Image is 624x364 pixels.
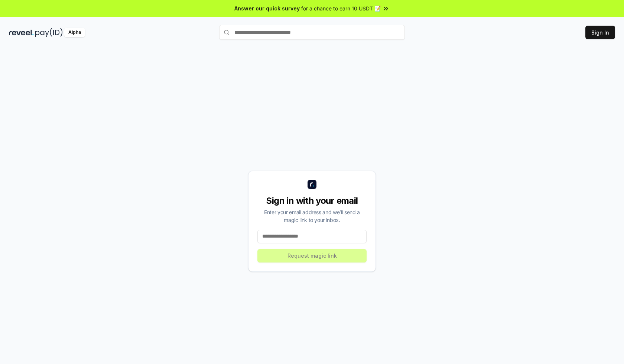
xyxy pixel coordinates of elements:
[257,208,367,224] div: Enter your email address and we’ll send a magic link to your inbox.
[234,4,300,12] span: Answer our quick survey
[64,28,85,37] div: Alpha
[257,195,367,207] div: Sign in with your email
[301,4,381,12] span: for a chance to earn 10 USDT 📝
[9,28,34,37] img: reveel_dark
[308,180,316,189] img: logo_small
[35,28,63,37] img: pay_id
[585,26,615,39] button: Sign In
